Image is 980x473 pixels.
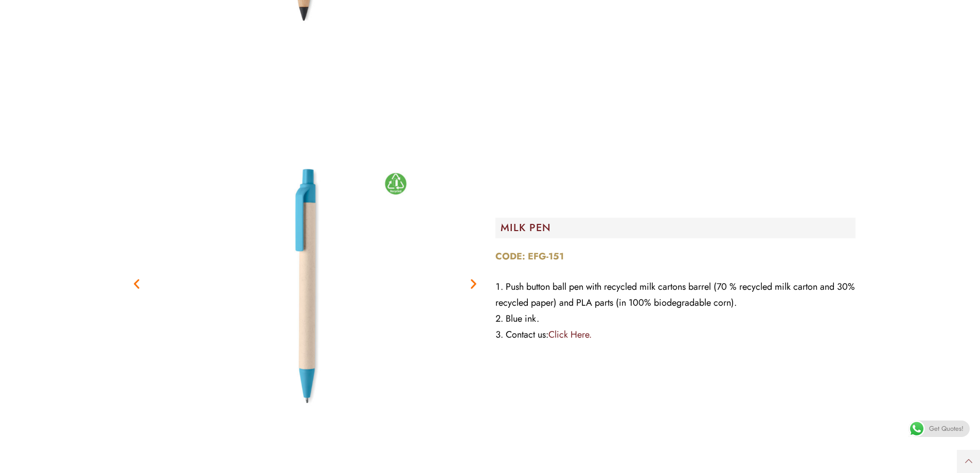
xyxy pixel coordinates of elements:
div: 4 / 4 [125,103,485,464]
span: Blue ink. [506,312,539,325]
span: Push button ball pen with recycled milk cartons barrel (70 % recycled milk carton and 30% recycle... [495,280,855,309]
a: Click Here. [548,328,592,341]
h2: MILK PEN [501,223,856,233]
li: Contact us: [495,327,856,343]
img: efg-153 [125,103,485,464]
div: Image Carousel [125,103,485,464]
div: Next slide [467,277,480,290]
div: Previous slide [130,277,143,290]
strong: CODE: EFG-151 [495,250,564,263]
span: Get Quotes! [929,421,964,437]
